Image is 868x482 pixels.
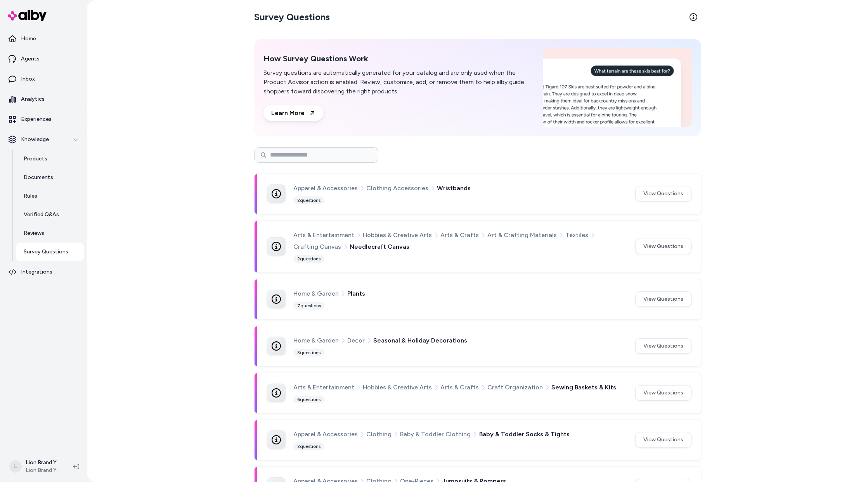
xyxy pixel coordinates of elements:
[363,382,432,392] span: Hobbies & Creative Arts
[635,338,691,354] button: View Questions
[543,48,692,127] img: How Survey Questions Work
[21,75,35,83] p: Inbox
[16,205,84,224] a: Verified Q&As
[3,29,84,48] a: Home
[635,239,691,254] button: View Questions
[293,442,324,450] div: 2 questions
[440,230,479,240] span: Arts & Crafts
[551,382,616,392] span: Sewing Baskets & Kits
[21,115,52,123] p: Experiences
[293,289,339,299] span: Home & Garden
[635,432,691,448] button: View Questions
[293,255,324,263] div: 2 questions
[254,11,330,23] h2: Survey Questions
[21,55,40,63] p: Agents
[21,95,45,103] p: Analytics
[293,302,325,310] div: 7 questions
[479,429,570,439] span: Baby & Toddler Socks & Tights
[363,230,432,240] span: Hobbies & Creative Arts
[437,183,471,193] span: Wristbands
[24,174,53,181] p: Documents
[440,382,479,392] span: Arts & Crafts
[3,110,84,129] a: Experiences
[366,183,428,193] span: Clothing Accessories
[3,70,84,88] a: Inbox
[565,230,588,240] span: Textiles
[293,429,358,439] span: Apparel & Accessories
[293,196,324,204] div: 2 questions
[26,467,61,474] span: Lion Brand Yarn
[3,90,84,108] a: Analytics
[26,459,61,467] p: Lion Brand Yarn Shopify
[347,336,365,346] span: Decor
[5,454,67,479] button: LLion Brand Yarn ShopifyLion Brand Yarn
[24,229,44,237] p: Reviews
[635,385,691,401] button: View Questions
[8,10,47,21] img: alby Logo
[3,50,84,68] a: Agents
[263,105,323,121] a: Learn More
[350,242,409,252] span: Needlecraft Canvas
[16,168,84,187] a: Documents
[487,382,543,392] span: Craft Organization
[21,268,52,276] p: Integrations
[16,150,84,168] a: Products
[293,349,324,356] div: 3 questions
[3,263,84,281] a: Integrations
[24,192,37,200] p: Rules
[21,136,49,143] p: Knowledge
[635,186,691,201] button: View Questions
[293,183,358,193] span: Apparel & Accessories
[293,396,324,403] div: 6 questions
[263,68,534,96] p: Survey questions are automatically generated for your catalog and are only used when the Product ...
[16,243,84,261] a: Survey Questions
[21,35,36,43] p: Home
[293,242,341,252] span: Crafting Canvas
[293,382,354,392] span: Arts & Entertainment
[347,289,365,299] span: Plants
[16,187,84,205] a: Rules
[24,248,68,256] p: Survey Questions
[293,336,339,346] span: Home & Garden
[9,460,22,473] span: L
[487,230,557,240] span: Art & Crafting Materials
[16,224,84,243] a: Reviews
[635,291,691,307] button: View Questions
[400,429,471,439] span: Baby & Toddler Clothing
[24,155,47,163] p: Products
[293,230,354,240] span: Arts & Entertainment
[24,211,59,219] p: Verified Q&As
[3,130,84,149] button: Knowledge
[366,429,392,439] span: Clothing
[373,336,467,346] span: Seasonal & Holiday Decorations
[263,54,534,64] h2: How Survey Questions Work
